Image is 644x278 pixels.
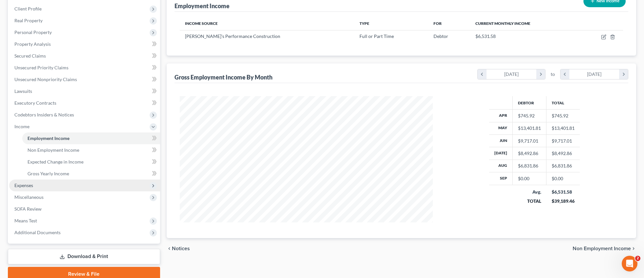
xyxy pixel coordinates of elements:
[167,246,190,251] button: chevron_left Notices
[9,85,160,97] a: Lawsuits
[518,163,541,169] div: $6,831.86
[28,171,69,176] span: Gross Yearly Income
[14,53,46,59] span: Secured Claims
[9,97,160,109] a: Executory Contracts
[546,147,580,160] td: $8,492.86
[433,33,448,39] span: Debtor
[22,168,160,180] a: Gross Yearly Income
[14,194,44,200] span: Miscellaneous
[14,88,32,94] span: Lawsuits
[561,69,569,79] i: chevron_left
[14,112,74,117] span: Codebtors Insiders & Notices
[518,198,541,204] div: TOTAL
[518,125,541,131] div: $13,401.81
[489,172,513,185] th: Sep
[14,100,56,106] span: Executory Contracts
[536,69,545,79] i: chevron_right
[22,156,160,168] a: Expected Change in Income
[546,160,580,172] td: $6,831.86
[9,50,160,62] a: Secured Claims
[28,147,79,153] span: Non Employment Income
[518,175,541,182] div: $0.00
[9,74,160,85] a: Unsecured Nonpriority Claims
[175,73,272,81] div: Gross Employment Income By Month
[518,150,541,157] div: $8,492.86
[14,124,29,129] span: Income
[175,2,230,10] div: Employment Income
[489,134,513,147] th: Jun
[9,38,160,50] a: Property Analysis
[185,21,218,26] span: Income Source
[359,21,369,26] span: Type
[9,62,160,74] a: Unsecured Priority Claims
[28,159,83,165] span: Expected Change in Income
[622,256,637,271] iframe: Intercom live chat
[14,18,43,23] span: Real Property
[475,33,496,39] span: $6,531.58
[489,147,513,160] th: [DATE]
[14,65,68,70] span: Unsecured Priority Claims
[635,256,640,261] span: 2
[518,138,541,144] div: $9,717.01
[172,246,190,251] span: Notices
[489,160,513,172] th: Aug
[478,69,487,79] i: chevron_left
[551,71,555,78] span: to
[22,132,160,144] a: Employment Income
[518,189,541,195] div: Avg.
[487,69,537,79] div: [DATE]
[8,249,160,264] a: Download & Print
[28,135,69,141] span: Employment Income
[167,246,172,251] i: chevron_left
[546,172,580,185] td: $0.00
[631,246,636,251] i: chevron_right
[185,33,280,39] span: [PERSON_NAME]'s Performance Construction
[552,198,575,204] div: $39,189.46
[22,144,160,156] a: Non Employment Income
[14,230,61,235] span: Additional Documents
[14,6,42,11] span: Client Profile
[546,96,580,109] th: Total
[14,77,77,82] span: Unsecured Nonpriority Claims
[359,33,394,39] span: Full or Part Time
[433,21,442,26] span: For
[546,110,580,122] td: $745.92
[14,29,52,35] span: Personal Property
[14,218,37,223] span: Means Test
[14,41,51,47] span: Property Analysis
[552,189,575,195] div: $6,531.58
[573,246,636,251] button: Non Employment Income chevron_right
[518,113,541,119] div: $745.92
[14,182,33,188] span: Expenses
[573,246,631,251] span: Non Employment Income
[489,110,513,122] th: Apr
[546,134,580,147] td: $9,717.01
[619,69,628,79] i: chevron_right
[9,203,160,215] a: SOFA Review
[513,96,546,109] th: Debtor
[489,122,513,134] th: May
[569,69,619,79] div: [DATE]
[475,21,530,26] span: Current Monthly Income
[14,206,42,212] span: SOFA Review
[546,122,580,134] td: $13,401.81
